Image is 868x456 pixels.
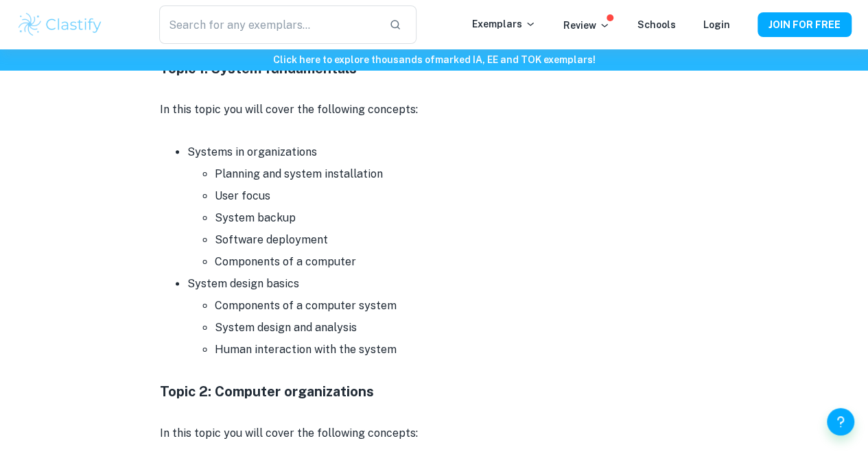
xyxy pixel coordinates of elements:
p: Review [563,18,610,33]
img: Clastify logo [16,11,104,38]
input: Search for any exemplars... [159,5,379,44]
li: Human interaction with the system [215,339,709,361]
a: Login [703,19,730,30]
p: In this topic you will cover the following concepts: [160,99,709,120]
li: User focus [215,185,709,207]
h4: Topic 2: Computer organizations [160,381,709,402]
li: System design basics [187,273,709,361]
li: Planning and system installation [215,163,709,185]
li: System design and analysis [215,317,709,339]
li: Software deployment [215,229,709,251]
li: Components of a computer system [215,295,709,317]
li: Components of a computer [215,251,709,273]
a: Schools [637,19,676,30]
button: JOIN FOR FREE [758,12,852,37]
li: Systems in organizations [187,141,709,273]
li: System backup [215,207,709,229]
p: Exemplars [472,16,536,32]
h6: Click here to explore thousands of marked IA, EE and TOK exemplars ! [3,52,865,67]
p: In this topic you will cover the following concepts: [160,423,709,444]
button: Help and Feedback [827,408,854,435]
